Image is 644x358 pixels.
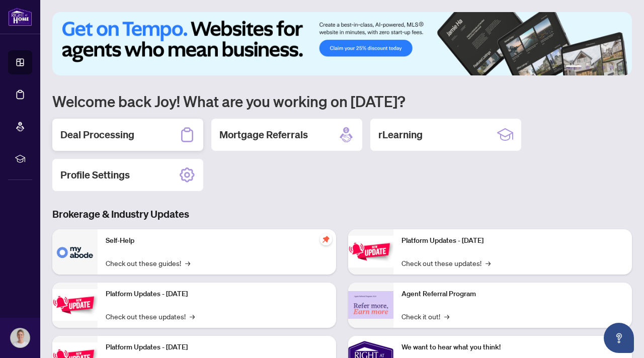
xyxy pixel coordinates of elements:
[586,65,590,69] button: 2
[594,65,598,69] button: 3
[320,233,332,245] span: pushpin
[401,235,624,246] p: Platform Updates - [DATE]
[378,128,423,142] h2: rLearning
[401,257,491,268] a: Check out these updates!→
[348,291,393,319] img: Agent Referral Program
[106,289,328,300] p: Platform Updates - [DATE]
[401,289,624,300] p: Agent Referral Program
[602,65,606,69] button: 4
[348,236,393,267] img: Platform Updates - June 23, 2025
[106,257,190,268] a: Check out these guides!→
[52,12,632,75] img: Slide 0
[106,311,195,322] a: Check out these updates!→
[60,128,134,142] h2: Deal Processing
[52,289,98,321] img: Platform Updates - September 16, 2025
[8,8,32,26] img: logo
[486,257,491,268] span: →
[604,323,634,353] button: Open asap
[190,311,195,322] span: →
[185,257,190,268] span: →
[610,65,614,69] button: 5
[106,342,328,353] p: Platform Updates - [DATE]
[618,65,622,69] button: 6
[401,342,624,353] p: We want to hear what you think!
[52,92,632,111] h1: Welcome back Joy! What are you working on [DATE]?
[566,65,582,69] button: 1
[52,229,98,275] img: Self-Help
[52,207,632,221] h3: Brokerage & Industry Updates
[11,328,30,347] img: Profile Icon
[444,311,449,322] span: →
[219,128,308,142] h2: Mortgage Referrals
[60,168,130,182] h2: Profile Settings
[106,235,328,246] p: Self-Help
[401,311,449,322] a: Check it out!→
